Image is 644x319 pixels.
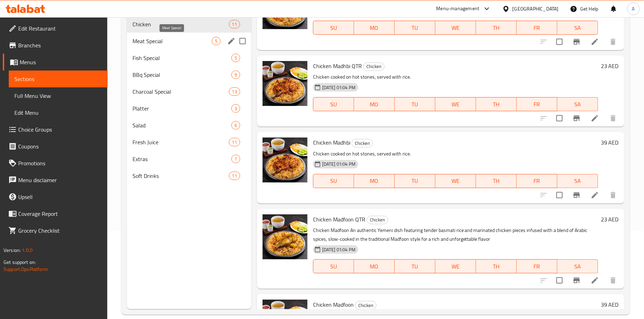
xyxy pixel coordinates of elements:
span: Select to update [552,34,567,49]
h6: 39 AED [601,138,619,147]
button: TU [395,259,435,273]
div: items [231,104,240,113]
span: Fish Special [133,54,231,62]
span: 6 [232,122,240,129]
button: FR [517,97,557,111]
div: [GEOGRAPHIC_DATA] [513,5,559,13]
span: Full Menu View [14,92,102,100]
button: TH [476,174,517,188]
span: 3 [232,105,240,112]
button: delete [605,110,622,127]
div: items [231,121,240,129]
span: Chicken [364,62,384,71]
span: MO [357,261,392,272]
button: MO [354,174,395,188]
div: Menu-management [436,5,480,13]
div: Meat Special5edit [127,33,251,49]
p: Chicken Madfoon An authentic Yemeni dish featuring tender basmati rice and marinated chicken piec... [313,226,598,244]
button: Branch-specific-item [568,272,585,289]
div: Platter3 [127,100,251,117]
a: Support.OpsPlatform [4,265,48,274]
span: Edit Restaurant [18,24,102,33]
span: FR [520,99,555,109]
button: delete [605,187,622,204]
div: items [231,54,240,62]
span: TH [479,261,514,272]
span: Chicken [133,20,229,28]
span: FR [520,23,555,33]
button: delete [605,33,622,50]
span: Chicken [352,139,373,147]
span: [DATE] 01:04 PM [319,84,358,91]
span: Upsell [18,193,102,201]
span: SU [316,23,351,33]
p: Chicken cooked on hot stones, served with rice. [313,73,598,81]
span: SU [316,99,351,109]
span: Meat Special [133,37,212,45]
span: SA [560,176,595,186]
span: FR [520,176,555,186]
a: Choice Groups [3,121,108,138]
span: SU [316,176,351,186]
span: Select to update [552,188,567,202]
span: 7 [232,156,240,162]
span: Sections [14,75,102,83]
div: items [229,87,240,96]
a: Edit menu item [591,38,599,46]
div: Charcoal Special13 [127,83,251,100]
a: Branches [3,37,108,54]
p: Chicken cooked on hot stones, served with rice. [313,149,598,158]
span: SA [560,261,595,272]
span: Chicken Madhbi [313,137,350,148]
span: Salad [133,121,231,129]
span: Chicken [367,216,388,224]
span: 9 [232,72,240,78]
span: Select to update [552,273,567,288]
div: Chicken [355,301,377,310]
span: TU [398,176,433,186]
div: Chicken11 [127,16,251,33]
a: Promotions [3,155,108,172]
button: edit [226,36,237,46]
span: Chicken Madfoon QTR [313,214,365,225]
button: FR [517,21,557,35]
span: 13 [229,88,240,95]
span: BBq Special [133,71,231,79]
nav: Menu sections [127,13,251,187]
button: MO [354,97,395,111]
span: Coupons [18,142,102,151]
span: Platter [133,104,231,113]
span: SA [560,23,595,33]
span: SA [560,99,595,109]
button: TH [476,21,517,35]
span: Edit Menu [14,108,102,117]
span: Menus [20,58,102,66]
span: TU [398,261,433,272]
span: Promotions [18,159,102,167]
span: SU [316,261,351,272]
span: TH [479,99,514,109]
button: SA [557,259,598,273]
span: Choice Groups [18,125,102,134]
span: Soft Drinks [133,172,229,180]
span: TH [479,23,514,33]
a: Edit menu item [591,191,599,199]
span: MO [357,176,392,186]
img: Chicken Madfoon QTR [263,214,307,259]
span: Chicken Madfoon [313,299,354,310]
div: Chicken [363,62,385,71]
a: Coverage Report [3,205,108,222]
button: WE [435,97,476,111]
button: TU [395,21,435,35]
button: WE [435,174,476,188]
span: Version: [4,246,21,255]
a: Grocery Checklist [3,222,108,239]
span: [DATE] 01:04 PM [319,161,358,167]
button: SU [313,174,354,188]
a: Edit Menu [9,104,108,121]
span: Extras [133,155,231,163]
button: SA [557,21,598,35]
button: TH [476,97,517,111]
a: Edit Restaurant [3,20,108,37]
